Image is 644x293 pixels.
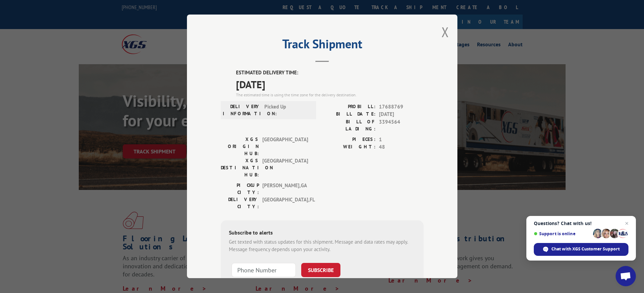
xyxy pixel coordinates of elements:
[551,246,620,252] span: Chat with XGS Customer Support
[221,182,259,196] label: PICKUP CITY:
[534,231,591,236] span: Support is online
[262,196,308,210] span: [GEOGRAPHIC_DATA] , FL
[623,219,631,227] span: Close chat
[534,243,628,256] div: Chat with XGS Customer Support
[534,221,628,226] span: Questions? Chat with us!
[322,136,376,144] label: PIECES:
[379,143,424,151] span: 48
[322,111,376,118] label: BILL DATE:
[221,196,259,210] label: DELIVERY CITY:
[229,228,415,238] div: Subscribe to alerts
[236,69,424,77] label: ESTIMATED DELIVERY TIME:
[379,111,424,118] span: [DATE]
[322,118,376,132] label: BILL OF LADING:
[221,39,424,52] h2: Track Shipment
[322,143,376,151] label: WEIGHT:
[221,157,259,178] label: XGS DESTINATION HUB:
[236,92,424,98] div: The estimated time is using the time zone for the delivery destination.
[221,136,259,157] label: XGS ORIGIN HUB:
[301,263,340,277] button: SUBSCRIBE
[379,118,424,132] span: 3394564
[223,103,261,117] label: DELIVERY INFORMATION:
[379,136,424,144] span: 1
[616,266,636,286] div: Open chat
[262,136,308,157] span: [GEOGRAPHIC_DATA]
[379,103,424,111] span: 17688769
[264,103,310,117] span: Picked Up
[229,238,415,253] div: Get texted with status updates for this shipment. Message and data rates may apply. Message frequ...
[442,23,449,41] button: Close modal
[262,182,308,196] span: [PERSON_NAME] , GA
[232,263,296,277] input: Phone Number
[322,103,376,111] label: PROBILL:
[262,157,308,178] span: [GEOGRAPHIC_DATA]
[236,77,424,92] span: [DATE]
